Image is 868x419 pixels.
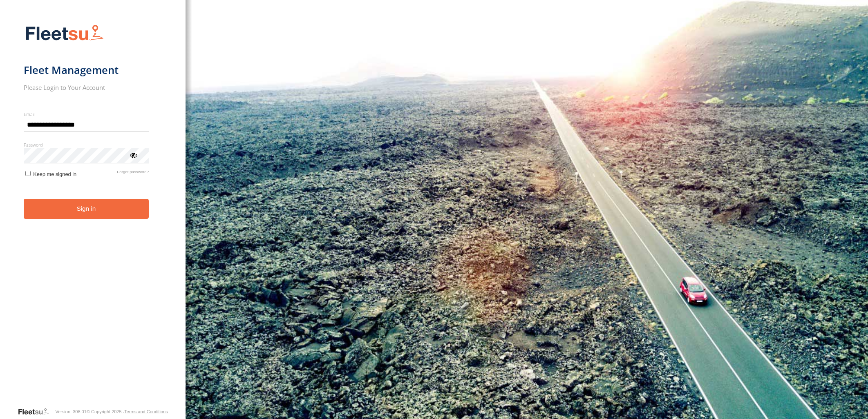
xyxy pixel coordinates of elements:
[124,409,168,414] a: Terms and Conditions
[55,409,86,414] div: Version: 308.01
[18,408,55,416] a: Visit our Website
[33,171,76,177] span: Keep me signed in
[24,111,149,117] label: Email
[24,199,149,219] button: Sign in
[129,151,137,159] div: ViewPassword
[25,171,31,176] input: Keep me signed in
[24,63,149,77] h1: Fleet Management
[24,142,149,148] label: Password
[24,83,149,91] h2: Please Login to Your Account
[24,20,162,407] form: main
[24,23,105,44] img: Fleetsu
[117,169,149,177] a: Forgot password?
[87,409,168,414] div: © Copyright 2025 -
